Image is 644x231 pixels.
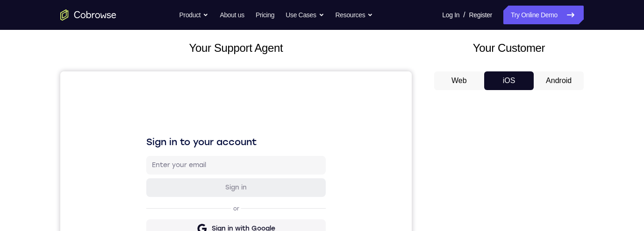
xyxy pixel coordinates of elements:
a: Try Online Demo [503,6,584,24]
button: Android [534,71,584,90]
h2: Your Support Agent [60,40,412,56]
a: Go to the home page [60,9,116,21]
button: Sign in with Intercom [86,193,265,211]
div: Sign in with GitHub [152,175,215,184]
span: / [463,9,465,21]
a: Pricing [256,6,274,24]
button: Web [434,71,484,90]
button: Resources [336,6,373,24]
button: Product [179,6,209,24]
button: Sign in with Google [86,148,265,167]
h2: Your Customer [434,40,584,56]
p: or [171,133,181,141]
button: Sign in [86,107,265,126]
a: Register [469,6,492,24]
button: Use Cases [286,6,324,24]
button: Sign in with GitHub [86,170,265,189]
input: Enter your email [92,89,260,98]
div: Sign in with Intercom [148,197,219,207]
div: Sign in with Google [151,153,215,162]
div: Sign in with Zendesk [149,220,218,229]
a: About us [220,6,244,24]
button: iOS [484,71,534,90]
a: Log In [442,6,459,24]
